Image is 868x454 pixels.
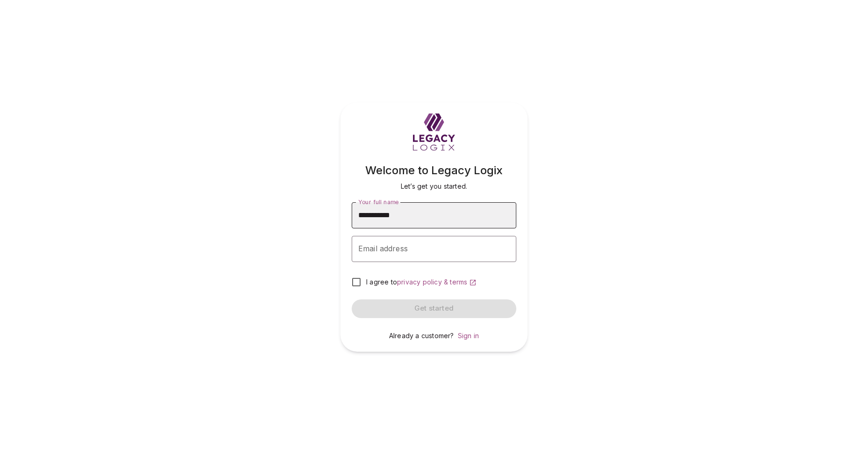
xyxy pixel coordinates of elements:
span: Let’s get you started. [401,182,467,190]
a: privacy policy & terms [397,278,477,286]
span: Already a customer? [389,332,454,340]
span: privacy policy & terms [397,278,467,286]
a: Sign in [458,332,479,340]
span: I agree to [366,278,397,286]
span: Welcome to Legacy Logix [365,163,503,177]
span: Your full name [358,198,398,205]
